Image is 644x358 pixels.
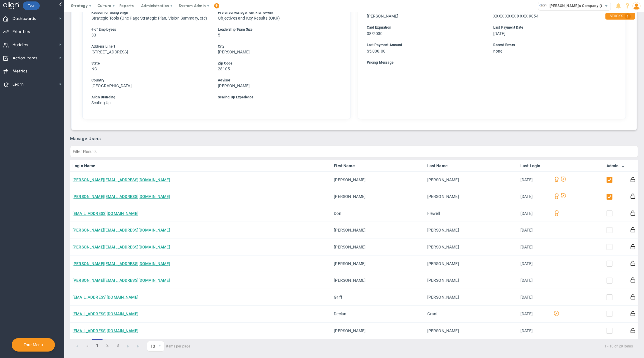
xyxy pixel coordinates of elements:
a: 2 [103,339,113,352]
span: 33 [91,33,96,37]
td: [DATE] [518,272,550,289]
td: Declan [331,306,425,322]
td: [DATE] [518,256,550,272]
a: [PERSON_NAME][EMAIL_ADDRESS][DOMAIN_NAME] [72,228,170,232]
div: # of Employees [91,27,207,32]
td: [PERSON_NAME] [331,256,425,272]
td: [PERSON_NAME] [331,188,425,205]
span: Huddles [13,39,28,51]
a: Go to the next page [123,341,133,352]
span: none [493,49,503,53]
span: Learn [13,78,24,91]
span: 10 [147,341,156,351]
td: [PERSON_NAME] [425,188,518,205]
button: Reset Password [630,176,636,183]
a: [EMAIL_ADDRESS][DOMAIN_NAME] [72,211,138,216]
img: 48978.Person.photo [633,2,640,10]
a: [PERSON_NAME][EMAIL_ADDRESS][DOMAIN_NAME] [72,278,170,283]
td: [PERSON_NAME] [331,272,425,289]
a: [PERSON_NAME][EMAIL_ADDRESS][DOMAIN_NAME] [72,245,170,249]
span: 0 [147,341,164,352]
td: [DATE] [518,306,550,322]
td: Griff [331,289,425,306]
span: Objectives and Key Results (OKR) [218,16,280,20]
div: Last Payment Amount [367,42,482,48]
div: Pricing Message [367,60,609,65]
span: [PERSON_NAME]'s Company (Sandbox) [547,2,617,10]
button: Reset Password [630,310,636,317]
td: Grant [425,306,518,322]
button: Reset Password [630,327,636,333]
div: State [91,61,207,66]
div: Card Expiration [367,25,482,30]
span: Align Champion [553,176,560,183]
a: [PERSON_NAME][EMAIL_ADDRESS][DOMAIN_NAME] [72,194,170,199]
a: [PERSON_NAME][EMAIL_ADDRESS][DOMAIN_NAME] [72,261,170,266]
button: Reset Password [630,244,636,250]
span: Scaling Up [91,100,111,105]
td: Don [331,205,425,222]
a: [EMAIL_ADDRESS][DOMAIN_NAME] [72,295,138,300]
span: [DATE] [493,31,506,36]
h3: Manage Users [70,136,638,141]
span: [GEOGRAPHIC_DATA] [91,84,132,88]
span: Decision Maker [553,311,559,317]
td: [PERSON_NAME] [425,172,518,188]
span: Priorities [13,26,30,38]
span: NC [91,67,97,71]
div: Recent Errors [493,42,609,48]
button: Reset Password [630,210,636,216]
div: Leadership Team Size [218,27,334,32]
a: 3 [113,339,123,352]
td: [DATE] [518,172,550,188]
div: Address Line 1 [91,44,207,49]
button: Tour Menu [22,342,45,347]
div: Scaling Up Experience [218,95,334,100]
span: 28105 [218,67,230,71]
span: Strategic Tools (One Page Strategic Plan, Vision Summary, etc) [91,16,207,20]
span: Dashboards [13,13,36,25]
td: [PERSON_NAME] [331,222,425,239]
a: [EMAIL_ADDRESS][DOMAIN_NAME] [72,329,138,333]
div: Reason for Using Align [91,10,207,15]
span: [PERSON_NAME] [218,50,250,54]
span: Culture [98,4,111,8]
button: Reset Password [630,260,636,266]
button: Reset Password [630,227,636,233]
span: Administration [141,4,169,8]
td: [DATE] [518,222,550,239]
span: select [602,2,611,10]
div: Country [91,78,207,83]
a: First Name [334,164,422,168]
td: [PERSON_NAME] [425,272,518,289]
span: Action Items [13,52,37,64]
td: [PERSON_NAME] [425,256,518,272]
a: Login Name [72,164,329,168]
a: Last Login [520,164,548,168]
a: Admin [607,164,626,168]
a: Go to the last page [133,341,143,352]
td: [PERSON_NAME] [331,172,425,188]
a: [EMAIL_ADDRESS][DOMAIN_NAME] [72,312,138,316]
span: [PERSON_NAME] [367,14,399,18]
div: STUCKS [605,13,635,20]
td: [PERSON_NAME] [425,239,518,256]
span: Align Champion [553,210,560,217]
input: Filter Results [70,146,638,157]
span: [STREET_ADDRESS] [91,50,128,54]
td: [DATE] [518,289,550,306]
td: [PERSON_NAME] [331,239,425,256]
div: Last Payment Date [493,25,609,30]
td: [PERSON_NAME] [425,323,518,339]
div: Preferred Management Framework [218,10,334,15]
button: Reset Password [630,193,636,199]
a: [PERSON_NAME][EMAIL_ADDRESS][DOMAIN_NAME] [72,178,170,182]
span: Decision Maker [560,193,566,200]
span: 1 [625,13,631,19]
span: System Admin [179,4,206,8]
td: [DATE] [518,239,550,256]
span: select [156,341,164,351]
div: Advisor [218,78,334,83]
td: [PERSON_NAME] [425,222,518,239]
button: Reset Password [630,277,636,283]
